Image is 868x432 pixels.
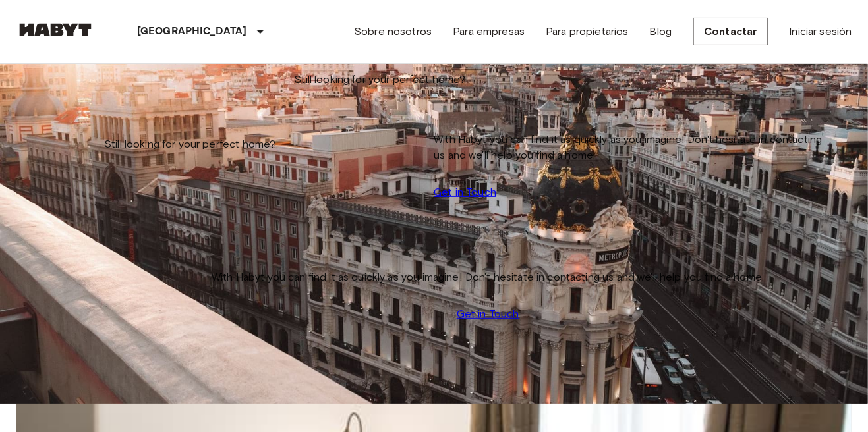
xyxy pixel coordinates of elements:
a: Sobre nosotros [354,24,432,40]
a: Get in Touch [457,306,519,322]
span: With Habyt you can find it as quickly as you imagine! Don't hesitate in contacting us and we'll h... [212,269,765,285]
p: [GEOGRAPHIC_DATA] [137,24,247,40]
a: Iniciar sesión [790,24,852,40]
a: Para propietarios [546,24,629,40]
a: Blog [650,24,672,40]
span: Still looking for your perfect home? [294,72,465,88]
img: Habyt [16,23,95,36]
a: Para empresas [453,24,525,40]
a: Contactar [693,18,768,45]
